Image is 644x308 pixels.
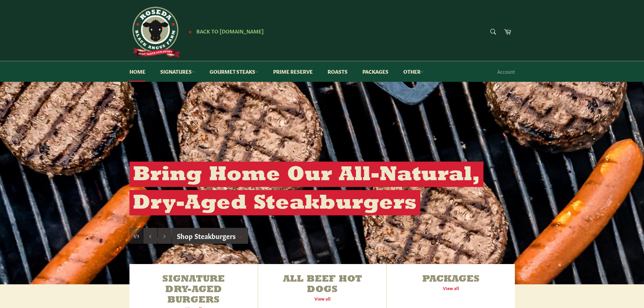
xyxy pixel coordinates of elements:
[129,7,180,57] img: Roseda Beef
[158,228,171,244] button: Next slide
[172,228,248,244] a: Shop Steakburgers
[129,162,483,215] h2: Bring Home Our All-Natural, Dry-Aged Steakburgers
[397,61,430,82] a: Other
[237,231,243,240] span: →
[321,61,354,82] a: Roasts
[129,228,143,244] div: Slide 1, current
[185,29,264,34] a: ★ Back to [DOMAIN_NAME]
[143,228,157,244] button: Previous slide
[134,233,139,239] span: 1/3
[356,61,395,82] a: Packages
[196,27,264,34] span: Back to [DOMAIN_NAME]
[203,61,265,82] a: Gourmet Steaks
[188,29,192,34] span: ★
[123,61,152,82] a: Home
[266,61,319,82] a: Prime Reserve
[153,61,201,82] a: Signatures
[494,62,518,81] a: Account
